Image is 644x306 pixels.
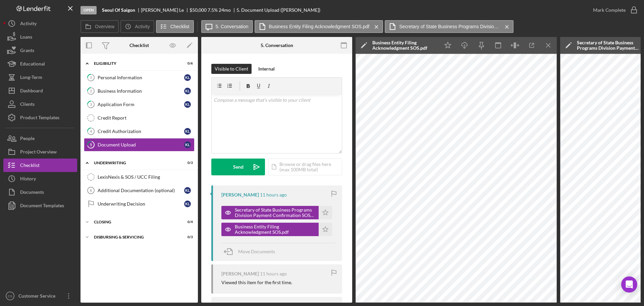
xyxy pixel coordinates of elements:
div: Viewed this item for the first time. [221,280,292,285]
button: Loans [3,30,77,44]
div: 0 / 4 [181,220,193,224]
div: Clients [20,97,35,113]
div: Eligibility [94,61,176,65]
div: Document Upload [98,142,184,147]
button: Clients [3,97,77,111]
button: Long-Term [3,71,77,84]
div: Educational [20,57,45,72]
div: [PERSON_NAME] Le [141,7,190,13]
button: Product Templates [3,111,77,124]
div: 0 / 3 [181,235,193,239]
span: Move Documents [238,249,275,254]
div: Underwriting [94,161,176,165]
div: 5. Document Upload ([PERSON_NAME]) [236,7,320,13]
button: Business Entity Filing Acknowledgment SOS.pdf [221,223,332,236]
div: History [20,172,36,187]
text: CS [8,294,12,298]
label: Secretary of State Business Programs Division Payment Confirmation SOS .pdf [399,24,500,29]
div: Checklist [129,43,149,48]
div: 24 mo [219,7,231,13]
label: 5. Conversation [216,24,249,29]
div: K L [184,128,191,135]
div: Business Entity Filing Acknowledgment SOS.pdf [235,224,315,235]
a: 6Additional Documentation (optional)KL [84,184,195,197]
label: Overview [95,24,114,29]
div: 0 / 6 [181,61,193,65]
div: Secretary of State Business Programs Division Payment Confirmation SOS .pdf [235,207,315,218]
div: K L [184,88,191,94]
button: Documents [3,185,77,199]
div: Activity [20,17,37,32]
tspan: 4 [90,129,92,133]
div: 5. Conversation [261,43,293,48]
div: Business Entity Filing Acknowledgment SOS.pdf [372,40,436,51]
a: 3Application FormKL [84,98,195,111]
div: Mark Complete [593,3,626,17]
tspan: 1 [90,75,92,80]
button: Grants [3,44,77,57]
time: 2025-10-03 06:23 [260,192,287,198]
div: K L [184,141,191,148]
tspan: 5 [90,142,92,147]
button: Internal [255,64,278,74]
div: Secretary of State Business Programs Division Payment Confirmation SOS .pdf [577,40,641,51]
button: Mark Complete [586,3,641,17]
div: Open Intercom Messenger [621,276,637,293]
div: Credit Report [98,115,194,121]
a: 1Personal InformationKL [84,71,195,84]
div: K L [184,101,191,108]
div: Closing [94,220,176,224]
button: People [3,132,77,145]
button: Activity [3,17,77,30]
div: Visible to Client [215,64,248,74]
button: Document Templates [3,199,77,212]
div: K L [184,187,191,194]
div: K L [184,201,191,207]
button: 5. Conversation [201,20,253,33]
button: History [3,172,77,185]
a: 4Credit AuthorizationKL [84,125,195,138]
div: [PERSON_NAME] [221,271,259,276]
button: Move Documents [221,243,282,260]
button: Checklist [156,20,194,33]
a: 5Document UploadKL [84,138,195,151]
div: Additional Documentation (optional) [98,188,184,193]
div: People [20,132,35,147]
a: Checklist [3,159,77,172]
div: Disbursing & Servicing [94,235,176,239]
a: Credit Report [84,111,195,125]
tspan: 2 [90,89,92,93]
button: Business Entity Filing Acknowledgment SOS.pdf [255,20,383,33]
div: K L [184,74,191,81]
div: Underwriting Decision [98,201,184,207]
div: Product Templates [20,111,59,126]
div: LexisNexis & SOS / UCC Filing [98,174,194,180]
div: Send [233,159,244,175]
a: 2Business InformationKL [84,84,195,98]
a: Educational [3,57,77,71]
a: Underwriting DecisionKL [84,197,195,211]
label: Activity [135,24,150,29]
div: Dashboard [20,84,43,99]
time: 2025-10-03 06:22 [260,271,287,276]
div: 7.5 % [208,7,218,13]
span: $50,000 [190,7,207,13]
div: Long-Term [20,71,42,86]
div: Application Form [98,102,184,107]
div: 0 / 3 [181,161,193,165]
div: Credit Authorization [98,129,184,134]
div: Open [80,6,97,14]
button: Overview [80,20,119,33]
button: Project Overview [3,145,77,159]
tspan: 6 [90,188,92,192]
div: Personal Information [98,75,184,80]
b: Seoul Of Saigon [102,7,135,13]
